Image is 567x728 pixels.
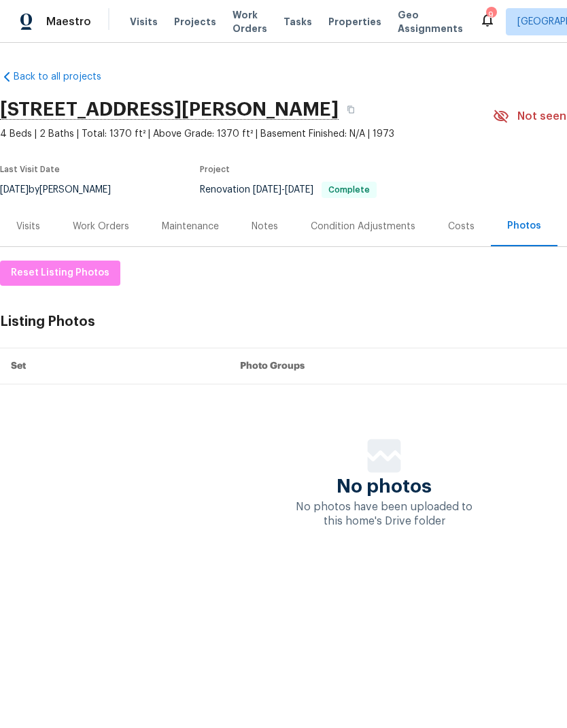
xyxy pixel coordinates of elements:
span: Projects [174,15,216,29]
div: Visits [16,220,40,233]
span: Reset Listing Photos [11,265,109,282]
span: Visits [130,15,158,29]
span: [DATE] [253,185,281,195]
div: Costs [448,220,475,233]
div: Notes [252,220,278,233]
span: Work Orders [233,8,267,35]
div: Maintenance [162,220,219,233]
span: Tasks [283,17,312,27]
div: Photos [507,219,541,233]
span: [DATE] [285,185,313,195]
span: Renovation [200,185,377,195]
span: No photos [337,480,432,493]
div: Work Orders [73,220,129,233]
span: Project [200,165,230,173]
div: 9 [486,8,496,22]
span: Geo Assignments [398,8,463,35]
div: Condition Adjustments [311,220,415,233]
span: No photos have been uploaded to this home's Drive folder [296,501,472,527]
button: Copy Address [339,97,363,122]
span: Complete [323,186,375,194]
span: - [253,185,313,195]
span: Properties [328,15,381,29]
span: Maestro [46,15,91,29]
